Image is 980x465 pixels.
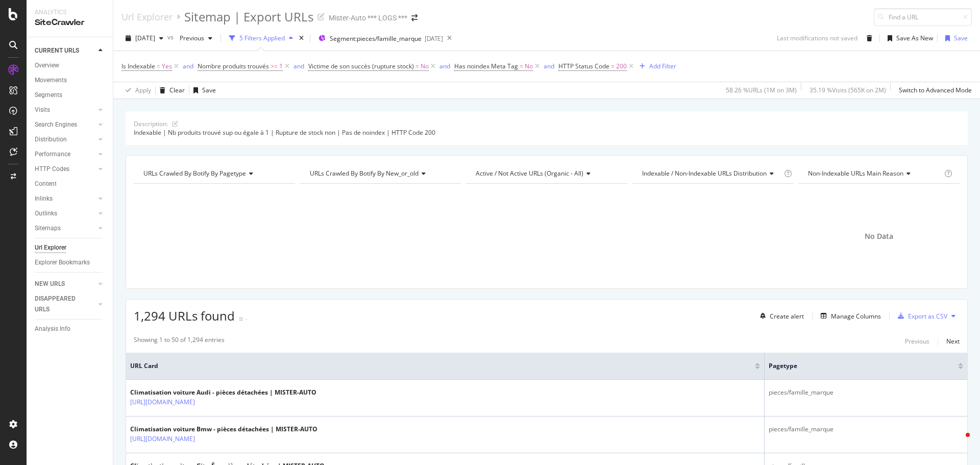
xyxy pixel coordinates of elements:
[176,34,204,42] span: Previous
[611,62,615,70] span: =
[35,75,67,86] div: Movements
[831,312,881,321] div: Manage Columns
[157,62,160,70] span: =
[35,105,95,115] a: Visits
[35,105,50,115] div: Visits
[895,82,972,99] button: Switch to Advanced Mode
[769,388,963,397] div: pieces/famille_marque
[35,134,67,145] div: Distribution
[616,59,627,74] span: 200
[35,257,90,268] div: Explorer Bookmarks
[35,17,105,29] div: SiteCrawler
[225,30,297,46] button: 5 Filters Applied
[279,59,283,74] span: 1
[894,308,947,324] button: Export as CSV
[35,208,57,219] div: Outlinks
[130,425,317,434] div: Climatisation voiture Bmw - pièces détachées | MISTER-AUTO
[297,33,306,43] div: times
[35,257,106,268] a: Explorer Bookmarks
[35,324,106,334] a: Analysis Info
[439,62,450,70] div: and
[134,119,168,128] div: Description:
[806,165,942,182] h4: Non-Indexable URLs Main Reason
[905,335,929,348] button: Previous
[544,61,554,71] button: and
[770,312,804,321] div: Create alert
[946,335,960,348] button: Next
[176,30,216,46] button: Previous
[642,169,767,178] span: Indexable / Non-Indexable URLs distribution
[35,149,95,160] a: Performance
[525,59,533,74] span: No
[169,86,185,94] div: Clear
[808,169,903,178] span: Non-Indexable URLs Main Reason
[35,293,86,315] div: DISAPPEARED URLS
[941,30,968,46] button: Save
[35,223,95,234] a: Sitemaps
[183,62,193,70] div: and
[183,61,193,71] button: and
[130,388,316,397] div: Climatisation voiture Audi - pièces détachées | MISTER-AUTO
[454,62,518,70] span: Has noindex Meta Tag
[415,62,419,70] span: =
[35,90,106,101] a: Segments
[777,34,857,42] div: Last modifications not saved
[946,337,960,346] div: Next
[189,82,216,99] button: Save
[308,165,452,182] h4: URLs Crawled By Botify By new_or_old
[35,179,57,189] div: Content
[908,312,947,321] div: Export as CSV
[476,169,583,178] span: Active / Not Active URLs (organic - all)
[35,45,79,56] div: CURRENT URLS
[865,231,893,241] span: No Data
[945,430,970,455] iframe: Intercom live chat
[905,337,929,346] div: Previous
[130,434,195,444] a: [URL][DOMAIN_NAME]
[640,165,782,182] h4: Indexable / Non-Indexable URLs Distribution
[899,86,972,94] div: Switch to Advanced Mode
[135,86,151,94] div: Apply
[167,33,176,41] span: vs
[135,34,155,42] span: 2025 Sep. 25th
[756,308,804,324] button: Create alert
[35,324,70,334] div: Analysis Info
[130,397,195,407] a: [URL][DOMAIN_NAME]
[245,315,247,324] div: -
[121,30,167,46] button: [DATE]
[308,62,414,70] span: Victime de son succès (rupture stock)
[35,8,105,17] div: Analytics
[35,193,53,204] div: Inlinks
[896,34,933,42] div: Save As New
[330,34,422,43] span: Segment: pieces/famille_marque
[35,45,95,56] a: CURRENT URLS
[817,310,881,322] button: Manage Columns
[239,34,285,42] div: 5 Filters Applied
[421,59,429,74] span: No
[35,223,61,234] div: Sitemaps
[439,61,450,71] button: and
[35,164,95,175] a: HTTP Codes
[202,86,216,94] div: Save
[121,11,173,22] div: Url Explorer
[35,208,95,219] a: Outlinks
[769,361,943,371] span: pagetype
[726,86,797,94] div: 58.26 % URLs ( 1M on 3M )
[156,82,185,99] button: Clear
[35,119,77,130] div: Search Engines
[884,30,933,46] button: Save As New
[35,193,95,204] a: Inlinks
[649,62,676,70] div: Add Filter
[35,134,95,145] a: Distribution
[310,169,419,178] span: URLs Crawled By Botify By new_or_old
[134,335,225,348] div: Showing 1 to 50 of 1,294 entries
[558,62,609,70] span: HTTP Status Code
[35,279,65,289] div: NEW URLS
[184,8,313,26] div: Sitemap | Export URLs
[35,242,106,253] a: Url Explorer
[198,62,269,70] span: Nombre produits trouvés
[134,128,960,137] div: Indexable | Nb produits trouvé sup ou égale à 1 | Rupture de stock non | Pas de noindex | HTTP Co...
[271,62,278,70] span: >=
[544,62,554,70] div: and
[35,119,95,130] a: Search Engines
[134,307,235,324] span: 1,294 URLs found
